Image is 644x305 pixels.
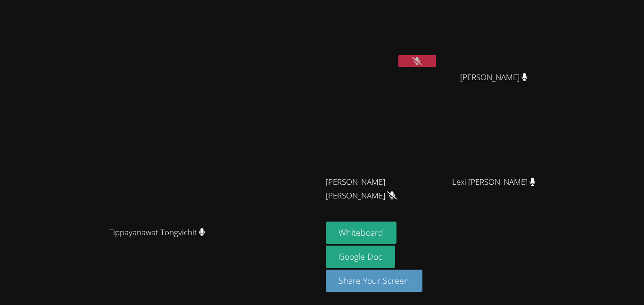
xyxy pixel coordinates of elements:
[326,246,396,268] a: Google Doc
[452,175,536,189] span: Lexi [PERSON_NAME]
[460,71,528,84] span: [PERSON_NAME]
[326,222,397,244] button: Whiteboard
[109,226,205,239] span: Tippayanawat Tongvichit
[326,175,430,203] span: [PERSON_NAME] [PERSON_NAME]
[326,270,423,292] button: Share Your Screen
